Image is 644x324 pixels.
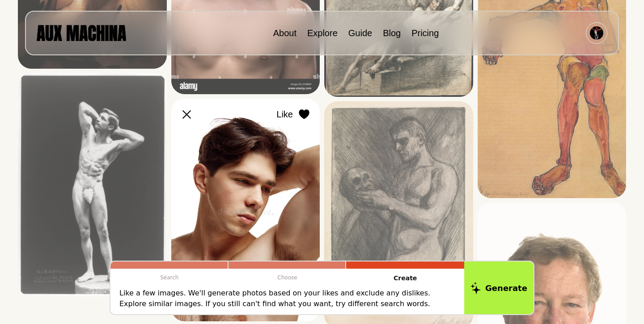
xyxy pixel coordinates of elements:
button: Generate [464,262,534,314]
a: Explore [307,28,338,38]
a: Guide [348,28,372,38]
img: Search result [18,73,167,296]
a: About [273,28,297,38]
img: Search result [171,99,320,321]
img: AUX MACHINA [37,25,126,41]
a: Blog [383,28,401,38]
img: Avatar [590,26,603,40]
span: Like [276,108,293,121]
button: Like [268,103,315,125]
a: Pricing [411,28,439,38]
p: Search [110,269,229,287]
p: Choose [229,269,347,287]
p: Create [346,269,464,288]
p: Like a few images. We'll generate photos based on your likes and exclude any dislikes. Explore si... [119,288,455,309]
